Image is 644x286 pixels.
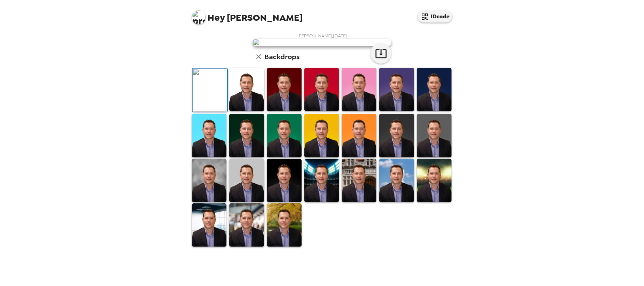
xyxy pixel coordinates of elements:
img: user [253,39,391,46]
img: profile pic [192,10,206,24]
span: Hey [207,11,225,24]
img: Original [193,68,227,112]
span: [PERSON_NAME] [192,7,303,22]
h6: Backdrops [265,51,299,62]
button: IDcode [418,10,452,22]
span: [PERSON_NAME] , [DATE] [297,33,347,39]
